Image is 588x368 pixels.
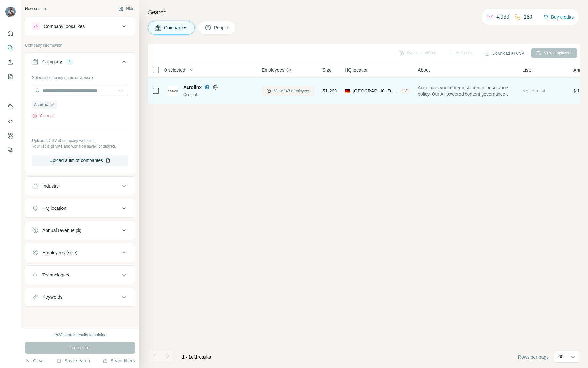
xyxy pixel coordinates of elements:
[114,4,139,14] button: Hide
[25,6,46,12] div: New search
[5,115,16,127] button: Use Surfe API
[5,27,16,39] button: Quick start
[148,8,580,17] h4: Search
[5,42,16,54] button: Search
[262,67,284,73] span: Employees
[5,101,16,113] button: Use Surfe on LinkedIn
[25,245,135,260] button: Employees (size)
[418,84,514,97] span: Acrolinx is your enterprise content insurance policy. Our AI-powered content governance software ...
[25,358,44,364] button: Clear
[32,143,128,149] p: Your list is private and won't be saved or shared.
[25,178,135,194] button: Industry
[42,59,62,65] div: Company
[44,23,85,30] div: Company lookalikes
[205,85,210,90] img: LinkedIn logo
[323,88,337,94] span: 51-200
[182,354,211,360] span: results
[42,272,69,278] div: Technologies
[103,358,135,364] button: Share filters
[54,332,106,338] div: 1938 search results remaining
[191,354,195,360] span: of
[25,19,135,34] button: Company lookalikes
[214,25,229,31] span: People
[183,84,202,91] span: Acrolinx
[42,294,62,300] div: Keywords
[345,88,350,94] span: 🇩🇪
[400,88,410,94] div: + 3
[195,354,198,360] span: 1
[345,67,368,73] span: HQ location
[164,25,188,31] span: Companies
[164,67,185,73] span: 0 selected
[262,86,315,96] button: View 143 employees
[32,138,128,143] p: Upload a CSV of company websites.
[25,223,135,238] button: Annual revenue ($)
[168,86,178,96] img: Logo of Acrolinx
[42,205,66,211] div: HQ location
[522,67,532,73] span: Lists
[5,56,16,68] button: Enrich CSV
[42,183,59,189] div: Industry
[25,42,135,48] p: Company information
[42,249,77,256] div: Employees (size)
[57,358,90,364] button: Save search
[5,144,16,156] button: Feedback
[25,200,135,216] button: HQ location
[274,88,310,94] span: View 143 employees
[524,13,532,21] p: 150
[522,88,545,93] span: Not in a list
[32,155,128,166] button: Upload a list of companies
[543,12,574,22] button: Buy credits
[182,354,191,360] span: 1 - 1
[25,267,135,283] button: Technologies
[5,130,16,142] button: Dashboard
[25,54,135,72] button: Company1
[558,353,563,360] p: 60
[32,113,54,119] button: Clear all
[32,72,128,81] div: Select a company name or website
[518,354,549,360] span: Rows per page
[34,102,48,108] span: Acrolinx
[323,67,332,73] span: Size
[5,71,16,82] button: My lists
[480,48,529,58] button: Download as CSV
[183,92,254,98] div: Content
[5,7,16,17] img: Avatar
[25,289,135,305] button: Keywords
[418,67,430,73] span: About
[42,227,81,234] div: Annual revenue ($)
[496,13,509,21] p: 4,939
[66,59,73,65] div: 1
[353,88,398,94] span: [GEOGRAPHIC_DATA], [GEOGRAPHIC_DATA]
